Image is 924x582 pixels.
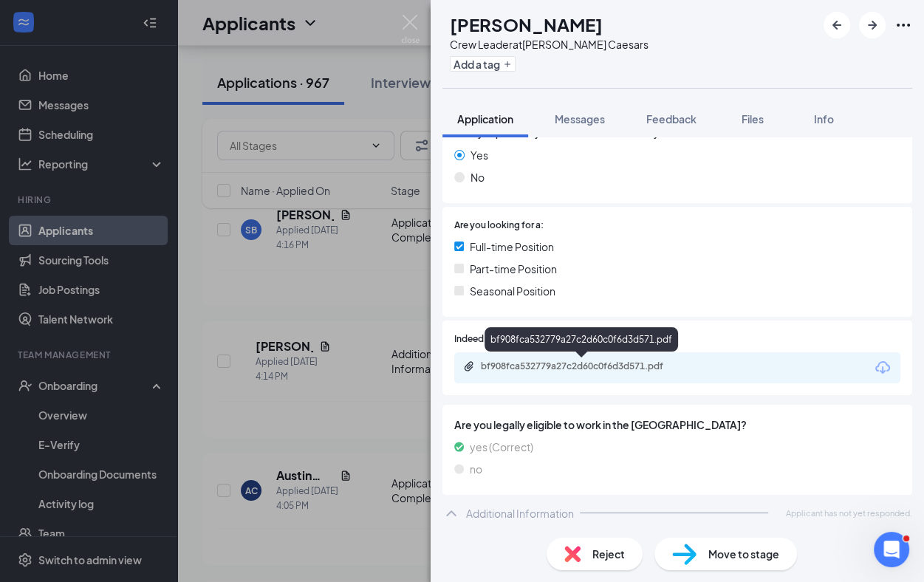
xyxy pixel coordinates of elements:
[466,506,574,521] div: Additional Information
[463,360,702,374] a: Paperclipbf908fca532779a27c2d60c0f6d3d571.pdf
[442,504,460,522] svg: ChevronUp
[470,461,482,477] span: no
[470,169,485,185] span: No
[874,532,909,567] iframe: Intercom live chat
[457,112,513,126] span: Application
[828,16,846,34] svg: ArrowLeftNew
[481,360,688,372] div: bf908fca532779a27c2d60c0f6d3d571.pdf
[450,37,648,52] div: Crew Leader at [PERSON_NAME] Caesars
[485,327,678,352] div: bf908fca532779a27c2d60c0f6d3d571.pdf
[894,16,912,34] svg: Ellipses
[555,112,605,126] span: Messages
[454,332,519,346] span: Indeed Resume
[646,112,697,126] span: Feedback
[463,360,475,372] svg: Paperclip
[450,56,516,72] button: PlusAdd a tag
[592,546,625,562] span: Reject
[470,283,555,299] span: Seasonal Position
[470,147,488,163] span: Yes
[470,239,554,255] span: Full-time Position
[470,439,533,455] span: yes (Correct)
[450,12,603,37] h1: [PERSON_NAME]
[814,112,834,126] span: Info
[470,261,557,277] span: Part-time Position
[859,12,886,38] button: ArrowRight
[786,507,912,519] span: Applicant has not yet responded.
[454,417,900,433] span: Are you legally eligible to work in the [GEOGRAPHIC_DATA]?
[708,546,779,562] span: Move to stage
[503,60,512,69] svg: Plus
[824,12,850,38] button: ArrowLeftNew
[863,16,881,34] svg: ArrowRight
[742,112,764,126] span: Files
[874,359,892,377] svg: Download
[454,219,544,233] span: Are you looking for a:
